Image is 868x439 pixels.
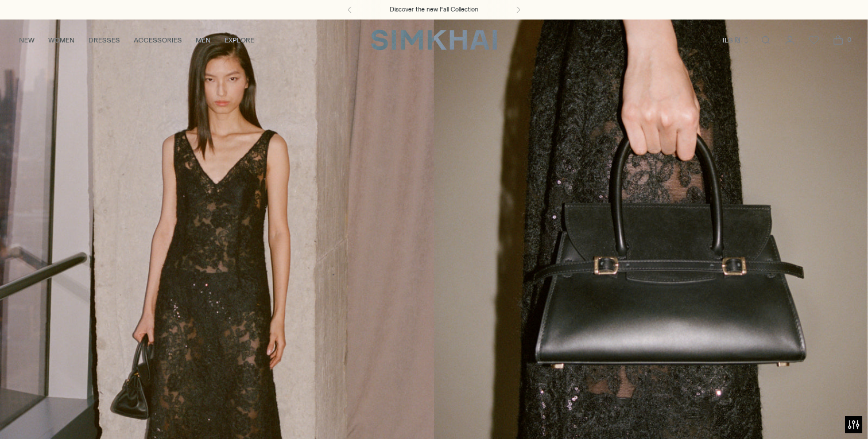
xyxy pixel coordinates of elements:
[827,29,850,52] a: Open cart modal
[224,28,254,53] a: EXPLORE
[88,28,120,53] a: DRESSES
[844,34,854,45] span: 0
[134,28,182,53] a: ACCESSORIES
[196,28,211,53] a: MEN
[371,29,497,51] a: SIMKHAI
[48,28,75,53] a: WOMEN
[19,28,34,53] a: NEW
[803,29,826,52] a: Wishlist
[754,29,777,52] a: Open search modal
[778,29,801,52] a: Go to the account page
[390,5,478,14] a: Discover the new Fall Collection
[723,28,750,53] button: ILS ₪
